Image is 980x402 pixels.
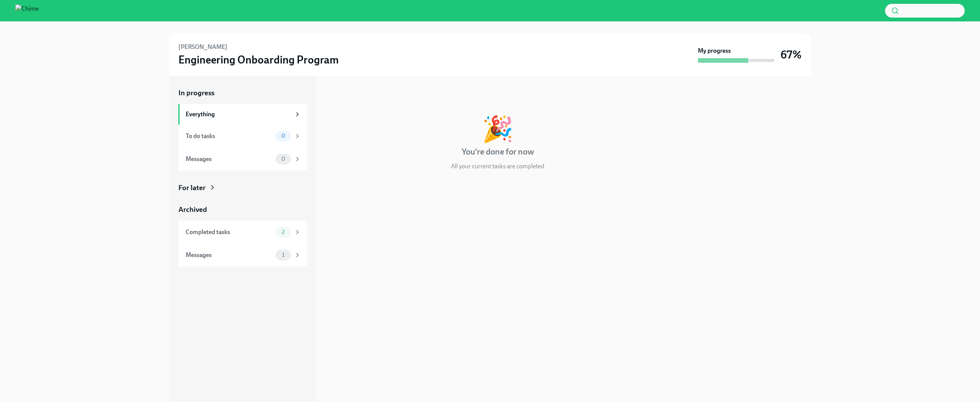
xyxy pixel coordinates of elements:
[186,110,291,119] div: Everything
[15,5,39,17] img: Chime
[186,251,273,259] div: Messages
[178,183,206,193] div: For later
[178,104,307,125] a: Everything
[781,48,802,62] h3: 67%
[277,229,289,235] span: 2
[178,43,227,51] h6: [PERSON_NAME]
[278,252,289,258] span: 1
[186,228,273,236] div: Completed tasks
[462,146,534,158] h4: You're done for now
[178,125,307,148] a: To do tasks0
[178,205,307,215] a: Archived
[277,133,290,139] span: 0
[482,116,513,142] div: 🎉
[178,148,307,171] a: Messages0
[178,221,307,244] a: Completed tasks2
[186,155,273,163] div: Messages
[325,88,361,98] div: In progress
[178,183,307,193] a: For later
[277,156,290,162] span: 0
[451,162,544,171] p: All your current tasks are completed
[178,88,307,98] a: In progress
[698,47,731,55] strong: My progress
[186,132,273,140] div: To do tasks
[178,244,307,267] a: Messages1
[178,53,339,67] h3: Engineering Onboarding Program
